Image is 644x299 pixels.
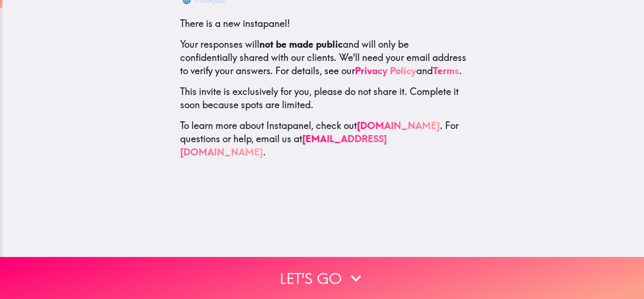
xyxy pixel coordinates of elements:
a: Terms [433,65,459,77]
p: To learn more about Instapanel, check out . For questions or help, email us at . [180,119,467,159]
a: Privacy Policy [355,65,416,77]
p: This invite is exclusively for you, please do not share it. Complete it soon because spots are li... [180,85,467,111]
span: There is a new instapanel! [180,17,290,29]
p: Your responses will and will only be confidentially shared with our clients. We'll need your emai... [180,38,467,77]
a: [EMAIL_ADDRESS][DOMAIN_NAME] [180,133,387,158]
a: [DOMAIN_NAME] [357,120,440,131]
b: not be made public [259,38,343,50]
